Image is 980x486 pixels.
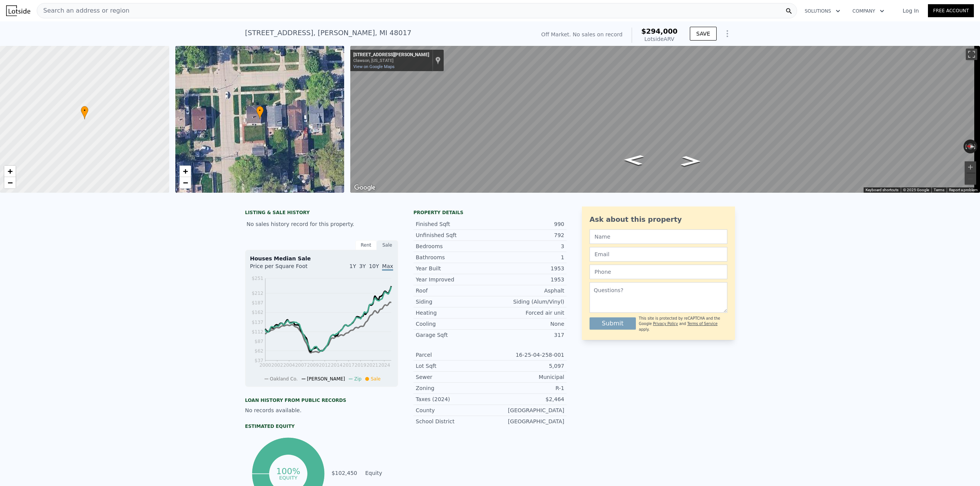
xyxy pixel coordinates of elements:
[331,362,343,368] tspan: 2014
[416,242,490,250] div: Bedrooms
[255,358,263,363] tspan: $37
[490,242,564,250] div: 3
[416,418,490,425] div: School District
[641,35,678,43] div: Lotside ARV
[490,231,564,239] div: 792
[250,262,322,275] div: Price per Square Foot
[416,320,490,328] div: Cooling
[276,466,300,476] tspan: 100%
[490,362,564,370] div: 5,097
[366,362,378,368] tspan: 2021
[355,240,377,250] div: Rent
[416,373,490,381] div: Sewer
[180,177,191,189] a: Zoom out
[352,183,377,193] a: Open this area in Google Maps (opens a new window)
[672,153,709,169] path: Go South, S Custer Ave
[81,107,88,114] span: •
[245,397,398,403] div: Loan history from public records
[295,362,307,368] tspan: 2007
[81,106,88,119] div: •
[245,28,412,38] div: [STREET_ADDRESS] , [PERSON_NAME] , MI 48017
[490,287,564,294] div: Asphalt
[490,373,564,381] div: Municipal
[490,395,564,403] div: $2,464
[416,351,490,359] div: Parcel
[965,173,976,185] button: Zoom out
[416,309,490,317] div: Heating
[379,362,390,368] tspan: 2024
[256,107,264,114] span: •
[270,376,298,382] span: Oakland Co.
[490,220,564,228] div: 990
[354,376,361,382] span: Zip
[965,161,976,173] button: Zoom in
[4,177,16,189] a: Zoom out
[615,152,652,167] path: Go North, S Custer Ave
[973,140,978,153] button: Rotate clockwise
[490,265,564,272] div: 1953
[690,27,717,41] button: SAVE
[590,214,727,225] div: Ask about this property
[590,247,727,262] input: Email
[350,263,356,269] span: 1Y
[846,4,890,18] button: Company
[799,4,846,18] button: Solutions
[590,317,636,330] button: Submit
[307,362,319,368] tspan: 2009
[903,188,929,192] span: © 2025 Google
[964,140,968,153] button: Rotate counterclockwise
[416,395,490,403] div: Taxes (2024)
[279,475,297,480] tspan: equity
[641,27,678,35] span: $294,000
[245,423,398,429] div: Estimated Equity
[352,183,377,193] img: Google
[490,418,564,425] div: [GEOGRAPHIC_DATA]
[490,298,564,306] div: Siding (Alum/Vinyl)
[490,384,564,392] div: R-1
[4,166,16,177] a: Zoom in
[307,376,345,382] span: [PERSON_NAME]
[639,316,727,332] div: This site is protected by reCAPTCHA and the Google and apply.
[6,5,30,16] img: Lotside
[283,362,295,368] tspan: 2004
[490,406,564,414] div: [GEOGRAPHIC_DATA]
[490,309,564,317] div: Forced air unit
[260,362,271,368] tspan: 2000
[416,220,490,228] div: Finished Sqft
[183,166,188,176] span: +
[255,339,263,344] tspan: $87
[893,7,928,15] a: Log In
[490,351,564,359] div: 16-25-04-258-001
[359,263,366,269] span: 3Y
[353,64,395,69] a: View on Google Maps
[416,298,490,306] div: Siding
[371,376,381,382] span: Sale
[928,4,974,17] a: Free Account
[490,276,564,283] div: 1953
[364,469,398,477] td: Equity
[8,166,13,176] span: +
[934,188,944,192] a: Terms (opens in new tab)
[416,406,490,414] div: County
[653,322,678,326] a: Privacy Policy
[343,362,354,368] tspan: 2017
[353,58,429,63] div: Clawson, [US_STATE]
[435,56,441,65] a: Show location on map
[180,166,191,177] a: Zoom in
[687,322,717,326] a: Terms of Service
[8,178,13,187] span: −
[256,106,264,119] div: •
[252,300,263,306] tspan: $187
[255,348,263,354] tspan: $62
[37,6,129,15] span: Search an address or region
[949,188,978,192] a: Report a problem
[966,49,977,60] button: Toggle fullscreen view
[416,362,490,370] div: Lot Sqft
[413,210,567,216] div: Property details
[590,229,727,244] input: Name
[416,331,490,339] div: Garage Sqft
[350,46,980,193] div: Map
[382,263,393,271] span: Max
[350,46,980,193] div: Street View
[319,362,331,368] tspan: 2012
